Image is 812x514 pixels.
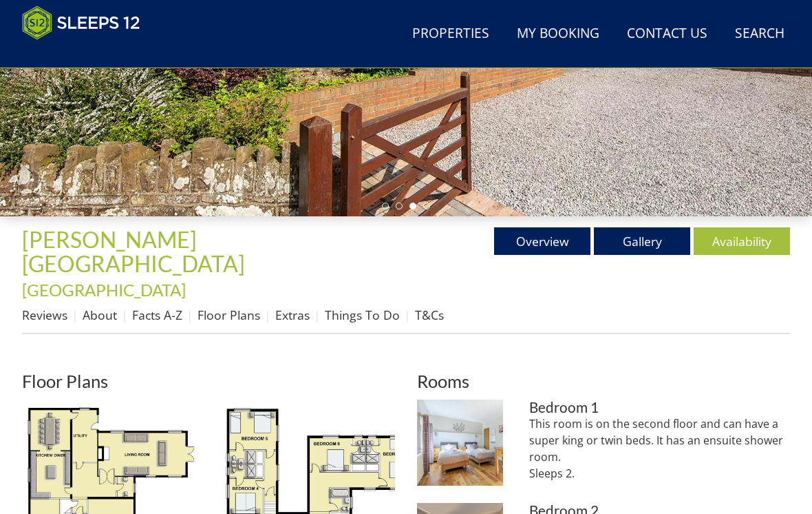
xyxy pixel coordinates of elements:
[22,280,186,300] a: [GEOGRAPHIC_DATA]
[132,307,182,323] a: Facts A-Z
[494,227,590,255] a: Overview
[22,226,249,277] a: [PERSON_NAME][GEOGRAPHIC_DATA]
[621,19,713,50] a: Contact Us
[417,371,790,391] h2: Rooms
[325,307,400,323] a: Things To Do
[83,307,117,323] a: About
[22,371,395,391] h2: Floor Plans
[407,19,495,50] a: Properties
[22,226,245,277] span: [PERSON_NAME][GEOGRAPHIC_DATA]
[22,6,140,40] img: Sleeps 12
[694,227,790,255] a: Availability
[594,227,690,255] a: Gallery
[15,48,160,60] iframe: Customer reviews powered by Trustpilot
[197,307,260,323] a: Floor Plans
[275,307,310,323] a: Extras
[529,400,790,415] h3: Bedroom 1
[415,307,444,323] a: T&Cs
[529,415,790,482] p: This room is on the second floor and can have a super king or twin beds. It has an ensuite shower...
[729,19,790,50] a: Search
[511,19,605,50] a: My Booking
[417,400,503,486] img: Bedroom 1
[22,307,67,323] a: Reviews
